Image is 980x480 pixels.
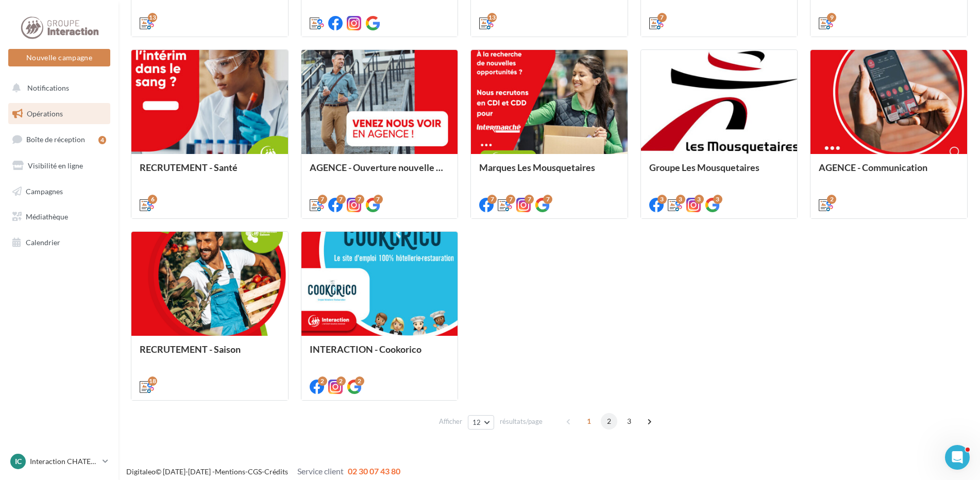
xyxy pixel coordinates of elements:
div: 7 [487,195,497,204]
div: 7 [374,195,383,204]
button: Notifications [6,77,108,99]
div: 3 [713,195,722,204]
span: Calendrier [26,238,60,247]
div: INTERACTION - Cookorico [310,344,450,365]
span: Afficher [439,417,462,426]
span: IC [15,456,22,467]
span: 2 [601,413,617,430]
div: 7 [318,195,327,204]
span: Opérations [27,109,63,118]
div: 7 [355,195,364,204]
a: CGS [248,467,262,476]
div: RECRUTEMENT - Santé [140,162,280,183]
span: Boîte de réception [26,135,85,144]
a: Boîte de réception4 [6,128,112,150]
a: IC Interaction CHATEAUBRIANT [8,452,110,471]
div: 2 [318,376,327,386]
div: 2 [355,376,364,386]
a: Mentions [215,467,245,476]
div: 4 [98,136,106,144]
div: AGENCE - Ouverture nouvelle agence [310,162,450,183]
span: 02 30 07 43 80 [348,466,400,476]
span: Notifications [27,83,69,92]
p: Interaction CHATEAUBRIANT [30,456,98,467]
div: 7 [525,195,534,204]
div: 18 [148,376,157,386]
div: Groupe Les Mousquetaires [649,162,789,183]
div: 7 [506,195,515,204]
span: Service client [297,466,344,476]
span: Médiathèque [26,212,68,221]
div: 9 [827,13,836,22]
div: RECRUTEMENT - Saison [140,344,280,365]
button: Nouvelle campagne [8,49,110,66]
div: 2 [827,195,836,204]
a: Opérations [6,103,112,125]
div: 3 [695,195,704,204]
a: Calendrier [6,232,112,253]
a: Digitaleo [126,467,156,476]
div: 7 [336,195,346,204]
div: Marques Les Mousquetaires [479,162,619,183]
span: 12 [472,418,481,426]
span: Campagnes [26,186,63,195]
div: 3 [657,195,667,204]
span: résultats/page [500,417,543,426]
div: 2 [336,376,346,386]
div: 13 [148,13,157,22]
div: 7 [657,13,667,22]
div: 13 [487,13,497,22]
div: 6 [148,195,157,204]
span: © [DATE]-[DATE] - - - [126,467,400,476]
div: 7 [543,195,552,204]
a: Crédits [264,467,288,476]
button: 12 [468,415,494,430]
span: Visibilité en ligne [28,161,83,170]
a: Médiathèque [6,206,112,228]
a: Visibilité en ligne [6,155,112,177]
iframe: Intercom live chat [945,445,970,470]
span: 1 [581,413,597,430]
span: 3 [621,413,637,430]
div: 3 [676,195,685,204]
div: AGENCE - Communication [819,162,959,183]
a: Campagnes [6,181,112,202]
